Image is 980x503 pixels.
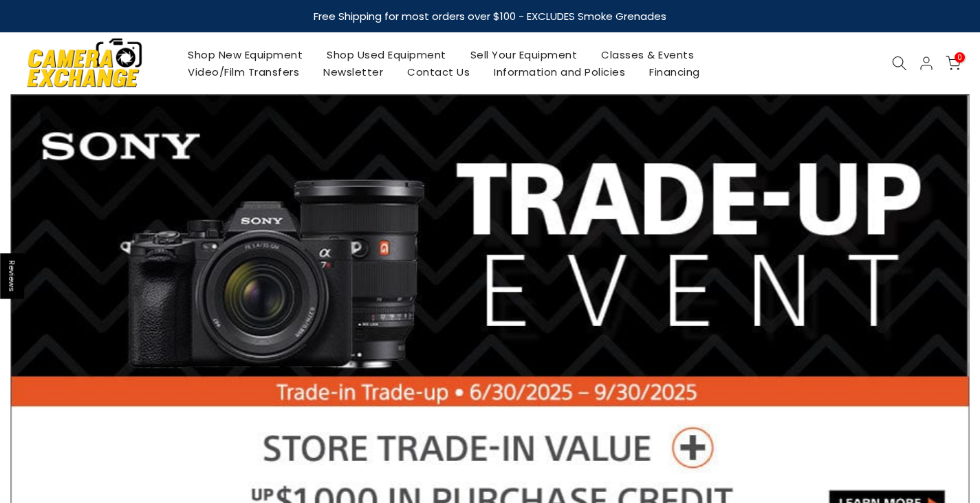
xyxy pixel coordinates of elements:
a: Shop Used Equipment [315,46,459,63]
a: Shop New Equipment [176,46,315,63]
a: Sell Your Equipment [458,46,589,63]
a: Video/Film Transfers [176,63,312,81]
a: Contact Us [395,63,482,81]
strong: Free Shipping for most orders over $100 - EXCLUDES Smoke Grenades [314,9,666,23]
a: Classes & Events [589,46,706,63]
span: 0 [955,52,965,63]
a: Newsletter [312,63,395,81]
a: Information and Policies [482,63,638,81]
a: 0 [946,56,961,71]
a: Financing [638,63,712,81]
